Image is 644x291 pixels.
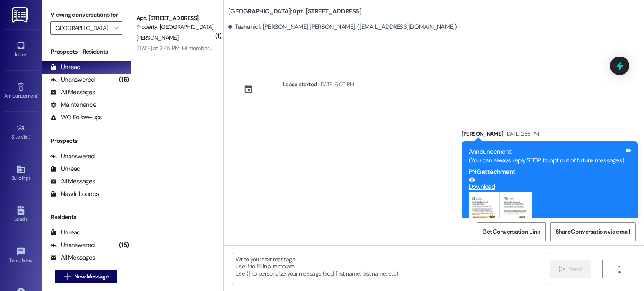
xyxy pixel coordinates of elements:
div: All Messages [50,177,95,186]
button: New Message [55,270,117,283]
i:  [559,266,565,273]
a: Buildings [4,162,38,185]
input: All communities [54,21,109,35]
div: Tashanick [PERSON_NAME] [PERSON_NAME]. ([EMAIL_ADDRESS][DOMAIN_NAME]) [228,23,457,31]
b: [GEOGRAPHIC_DATA]: Apt. [STREET_ADDRESS] [228,7,361,16]
button: Share Conversation via email [550,222,636,241]
button: Send [550,260,591,278]
div: All Messages [50,253,95,262]
span: • [30,133,31,139]
span: Send [569,265,582,273]
i:  [64,273,70,280]
div: Unanswered [50,152,95,161]
div: Residents [42,213,131,221]
a: Leads [4,203,38,226]
div: New Inbounds [50,190,99,198]
span: • [32,256,34,262]
div: (15) [117,73,131,86]
i:  [616,266,622,273]
span: • [37,92,39,98]
span: Share Conversation via email [556,227,630,236]
div: Prospects + Residents [42,47,131,56]
label: Viewing conversations for [50,8,122,21]
i:  [113,25,118,31]
div: Apt. [STREET_ADDRESS] [136,14,214,23]
b: PNG attachment [469,167,515,176]
a: Templates • [4,245,38,267]
div: Unread [50,63,80,72]
div: Unread [50,228,80,237]
div: [PERSON_NAME] [462,129,638,141]
span: New Message [74,272,109,281]
a: Site Visit • [4,121,38,144]
a: Download [469,176,624,191]
button: Zoom image [469,192,532,238]
div: [DATE] 2:55 PM [503,129,539,138]
button: Get Conversation Link [477,222,545,241]
div: Prospects [42,136,131,145]
div: [DATE] 6:00 PM [317,80,354,89]
div: Lease started [283,80,317,89]
div: WO Follow-ups [50,113,102,122]
div: Announcement: (You can always reply STOP to opt out of future messages) [469,147,624,165]
div: Unread [50,165,80,173]
span: Get Conversation Link [482,227,540,236]
div: (15) [117,239,131,252]
div: All Messages [50,88,95,97]
img: ResiDesk Logo [12,7,29,23]
div: Maintenance [50,100,96,109]
div: Unanswered [50,241,95,250]
div: Unanswered [50,75,95,84]
span: [PERSON_NAME] [136,34,178,41]
div: Property: [GEOGRAPHIC_DATA] [136,23,214,31]
a: Inbox [4,39,38,61]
